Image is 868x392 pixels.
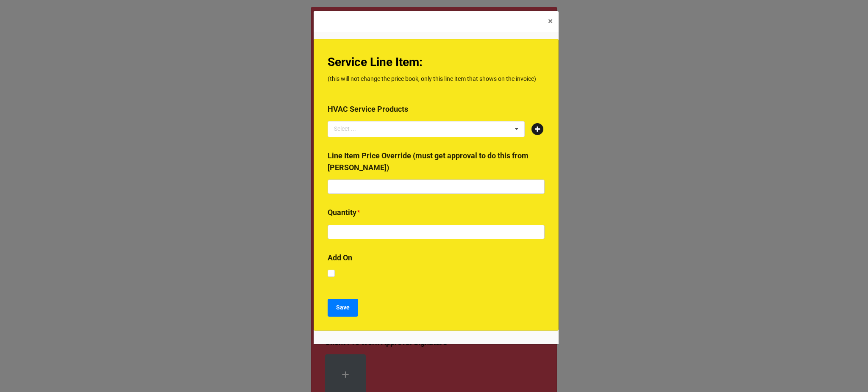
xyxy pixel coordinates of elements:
p: (this will not change the price book, only this line item that shows on the invoice) [328,75,545,83]
button: Save [328,299,358,317]
span: × [548,16,553,26]
label: Add On [328,252,352,264]
b: Save [336,303,350,312]
b: Service Line Item: [328,55,423,69]
label: Line Item Price Override (must get approval to do this from [PERSON_NAME]) [328,150,545,174]
label: Quantity [328,207,356,218]
label: HVAC Service Products [328,103,408,115]
div: Select ... [332,124,368,134]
